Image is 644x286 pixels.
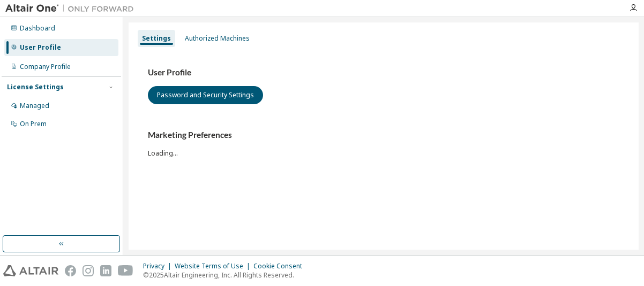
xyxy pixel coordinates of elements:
h3: Marketing Preferences [148,130,619,141]
div: Loading... [148,130,619,157]
div: Dashboard [20,24,55,33]
img: linkedin.svg [100,265,111,276]
div: Settings [142,34,171,43]
div: Company Profile [20,63,71,71]
div: Privacy [143,262,175,270]
p: © 2025 Altair Engineering, Inc. All Rights Reserved. [143,270,309,280]
img: altair_logo.svg [3,265,58,276]
img: youtube.svg [118,265,133,276]
div: Cookie Consent [253,262,309,270]
button: Password and Security Settings [148,86,263,104]
img: Altair One [5,3,139,14]
div: Managed [20,102,49,110]
img: facebook.svg [65,265,76,276]
h3: User Profile [148,67,619,78]
div: On Prem [20,120,47,128]
div: License Settings [7,83,64,91]
div: Website Terms of Use [175,262,253,270]
div: Authorized Machines [185,34,250,43]
img: instagram.svg [83,265,94,276]
div: User Profile [20,43,61,52]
